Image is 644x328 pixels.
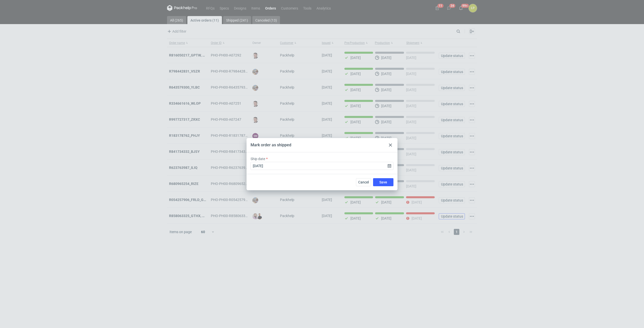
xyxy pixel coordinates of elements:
[358,180,369,184] span: Cancel
[251,142,291,148] div: Mark order as shipped
[356,178,371,186] button: Cancel
[251,156,265,161] label: Ship date
[379,180,387,184] span: Save
[373,178,393,186] button: Save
